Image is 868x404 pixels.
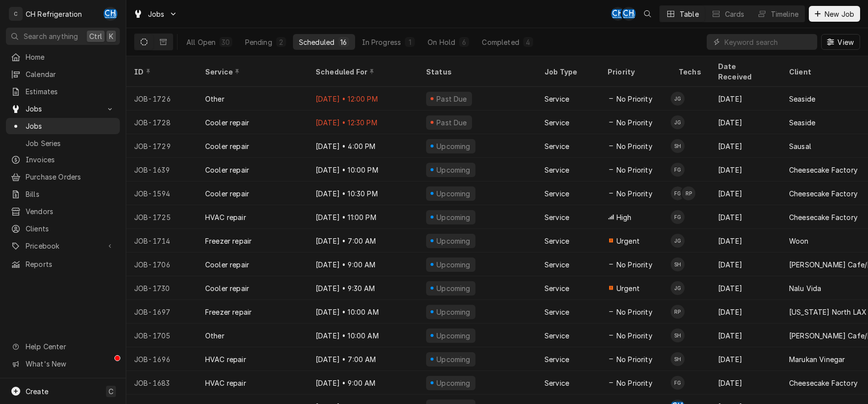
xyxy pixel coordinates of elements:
span: Calendar [26,69,115,79]
div: Fred Gonzalez's Avatar [671,376,685,390]
div: [DATE] [710,347,781,371]
span: No Priority [616,331,652,341]
div: Service [544,117,569,128]
div: Cooler repair [205,188,249,199]
button: Open search [640,6,655,22]
div: [DATE] [710,158,781,182]
div: Service [544,236,569,246]
div: Upcoming [435,307,472,317]
div: Upcoming [435,283,472,294]
span: Help Center [26,341,114,352]
div: Marukan Vinegar [789,354,845,365]
div: Steven Hiraga's Avatar [671,257,685,271]
div: Cooler repair [205,283,249,294]
div: JOB-1696 [126,347,197,371]
a: Go to Jobs [6,101,120,117]
div: FG [671,163,685,177]
span: K [109,31,113,41]
div: [DATE] [710,371,781,395]
div: Priority [608,67,661,77]
span: Purchase Orders [26,172,115,182]
div: Fred Gonzalez's Avatar [671,163,685,177]
span: No Priority [616,117,652,128]
span: No Priority [616,259,652,270]
div: Cooler repair [205,259,249,270]
a: Bills [6,186,120,202]
span: Estimates [26,86,115,97]
div: 4 [525,37,531,47]
div: Chris Hiraga's Avatar [104,7,117,21]
div: Chris Hiraga's Avatar [611,7,625,21]
div: [DATE] [710,300,781,324]
div: SH [671,329,685,342]
div: [DATE] [710,134,781,158]
div: Cards [725,9,745,19]
div: JG [671,234,685,248]
div: CH [611,7,625,21]
span: Vendors [26,206,115,217]
div: [DATE] • 10:00 PM [308,158,418,182]
div: Sausal [789,141,811,151]
div: [US_STATE] North LAX [789,307,867,317]
span: Jobs [26,121,115,131]
span: Clients [26,223,115,234]
div: Scheduled For [316,67,408,77]
div: [DATE] • 12:00 PM [308,87,418,110]
span: No Priority [616,94,652,104]
div: Service [544,378,569,388]
div: Service [544,283,569,294]
span: No Priority [616,378,652,388]
div: Fred Gonzalez's Avatar [671,186,685,200]
div: CH [622,7,636,21]
div: Status [426,67,527,77]
div: Woon [789,236,809,246]
div: Upcoming [435,378,472,388]
span: Urgent [616,283,640,294]
div: Techs [679,67,702,77]
div: Upcoming [435,236,472,246]
div: Past Due [435,94,469,104]
a: Estimates [6,83,120,100]
div: 16 [340,37,347,47]
div: [DATE] • 7:00 AM [308,347,418,371]
div: Service [544,165,569,175]
div: JOB-1705 [126,324,197,347]
div: [DATE] • 10:30 PM [308,182,418,205]
button: Search anythingCtrlK [6,28,120,45]
span: Create [26,387,48,396]
a: Home [6,49,120,65]
div: [DATE] [710,324,781,347]
span: Pricebook [26,241,100,251]
div: JG [671,281,685,295]
a: Job Series [6,135,120,151]
div: Cooler repair [205,117,249,128]
div: [DATE] • 12:30 PM [308,110,418,134]
div: JOB-1706 [126,253,197,276]
div: Josh Galindo's Avatar [671,92,685,106]
div: 30 [221,37,230,47]
div: Job Type [544,67,592,77]
div: RP [682,186,695,200]
a: Jobs [6,118,120,134]
div: JOB-1714 [126,229,197,253]
div: SH [671,257,685,271]
div: HVAC repair [205,378,246,388]
div: Service [205,67,298,77]
div: HVAC repair [205,354,246,365]
div: Service [544,331,569,341]
div: [DATE] [710,110,781,134]
div: Service [544,354,569,365]
div: Josh Galindo's Avatar [671,281,685,295]
div: HVAC repair [205,212,246,222]
div: Service [544,212,569,222]
span: Ctrl [89,31,102,41]
div: FG [671,376,685,390]
div: ID [134,67,187,77]
span: Search anything [24,31,78,41]
div: C [9,7,23,21]
div: FG [671,186,685,200]
a: Purchase Orders [6,169,120,185]
div: JOB-1594 [126,182,197,205]
div: Chris Hiraga's Avatar [622,7,636,21]
div: Steven Hiraga's Avatar [671,329,685,342]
